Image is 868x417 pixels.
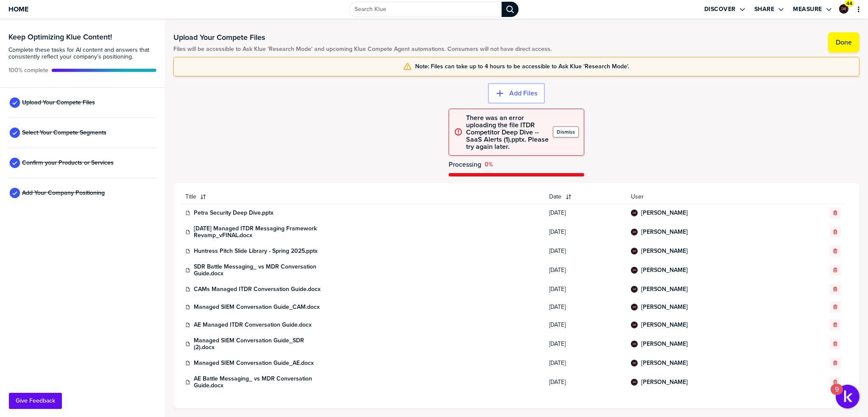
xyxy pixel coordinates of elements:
[9,393,62,409] button: Give Feedback
[846,0,852,7] span: 44
[194,322,312,328] a: AE Managed ITDR Conversation Guide.docx
[550,304,621,311] span: [DATE]
[836,385,860,409] button: Open Resource Center, 9 new notifications
[836,38,852,47] label: Done
[485,161,493,168] span: Error
[173,32,552,42] h1: Upload Your Compete Files
[632,305,637,310] img: dca9c6f390784fc323463dd778aad4f8-sml.png
[631,286,638,293] div: Dustin Ray
[194,263,321,277] a: SDR Battle Messaging_ vs MDR Conversation Guide.docx
[632,249,637,254] img: dca9c6f390784fc323463dd778aad4f8-sml.png
[793,6,822,13] label: Measure
[631,379,638,386] div: Dustin Ray
[550,360,621,367] span: [DATE]
[631,229,638,235] div: Dustin Ray
[185,193,196,200] span: Title
[641,286,688,293] a: [PERSON_NAME]
[550,379,621,386] span: [DATE]
[632,380,637,385] img: dca9c6f390784fc323463dd778aad4f8-sml.png
[632,229,637,235] img: dca9c6f390784fc323463dd778aad4f8-sml.png
[632,210,637,215] img: dca9c6f390784fc323463dd778aad4f8-sml.png
[8,47,156,60] span: Complete these tasks for AI content and answers that consistently reflect your company’s position...
[632,341,637,347] img: dca9c6f390784fc323463dd778aad4f8-sml.png
[840,5,848,13] img: dca9c6f390784fc323463dd778aad4f8-sml.png
[704,6,736,13] label: Discover
[173,46,552,53] span: Files will be accessible to Ask Klue 'Research Mode' and upcoming Klue Compete Agent automations....
[194,304,320,311] a: Managed SIEM Conversation Guide_CAM.docx
[22,129,106,136] span: Select Your Compete Segments
[22,190,105,196] span: Add Your Company Positioning
[502,2,519,17] div: Search Klue
[22,160,114,166] span: Confirm your Products or Services
[550,193,562,200] span: Date
[839,4,848,14] div: Dustin Ray
[553,126,579,137] button: Dismiss
[550,210,621,216] span: [DATE]
[641,229,688,235] a: [PERSON_NAME]
[641,379,688,386] a: [PERSON_NAME]
[641,210,688,216] a: [PERSON_NAME]
[641,322,688,328] a: [PERSON_NAME]
[632,287,637,292] img: dca9c6f390784fc323463dd778aad4f8-sml.png
[194,210,274,216] a: Petra Security Deep Dive.pptx
[754,6,775,13] label: Share
[631,360,638,367] div: Dustin Ray
[509,89,537,98] label: Add Files
[632,361,637,366] img: dca9c6f390784fc323463dd778aad4f8-sml.png
[557,129,575,135] label: Dismiss
[550,286,621,293] span: [DATE]
[194,360,314,367] a: Managed SIEM Conversation Guide_AE.docx
[631,267,638,274] div: Dustin Ray
[8,6,28,13] span: Home
[631,341,638,347] div: Dustin Ray
[641,360,688,367] a: [PERSON_NAME]
[449,161,481,168] span: Processing
[631,304,638,311] div: Dustin Ray
[349,2,502,17] input: Search Klue
[194,248,318,255] a: Huntress Pitch Slide Library - Spring 2025.pptx
[194,286,321,293] a: CAMs Managed ITDR Conversation Guide.docx
[466,114,550,150] span: There was an error uploading the file ITDR Competitor Deep Dive -- SaaS Alerts (1).pptx. Please t...
[632,268,637,273] img: dca9c6f390784fc323463dd778aad4f8-sml.png
[194,375,321,389] a: AE Battle Messaging_ vs MDR Conversation Guide.docx
[194,337,321,351] a: Managed SIEM Conversation Guide_SDR (2).docx
[550,341,621,347] span: [DATE]
[632,322,637,327] img: dca9c6f390784fc323463dd778aad4f8-sml.png
[838,3,849,14] a: Edit Profile
[631,210,638,216] div: Dustin Ray
[631,248,638,255] div: Dustin Ray
[641,304,688,311] a: [PERSON_NAME]
[550,248,621,255] span: [DATE]
[631,193,788,200] span: User
[415,63,629,70] span: Note: Files can take up to 4 hours to be accessible to Ask Klue 'Research Mode'.
[641,248,688,255] a: [PERSON_NAME]
[8,67,48,74] span: Active
[550,267,621,274] span: [DATE]
[835,389,839,400] div: 9
[641,267,688,274] a: [PERSON_NAME]
[22,99,95,106] span: Upload Your Compete Files
[550,322,621,328] span: [DATE]
[641,341,688,347] a: [PERSON_NAME]
[550,229,621,235] span: [DATE]
[631,322,638,328] div: Dustin Ray
[8,33,156,41] h3: Keep Optimizing Klue Content!
[194,225,321,239] a: [DATE] Managed ITDR Messaging Framework Revamp_vFINAL.docx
